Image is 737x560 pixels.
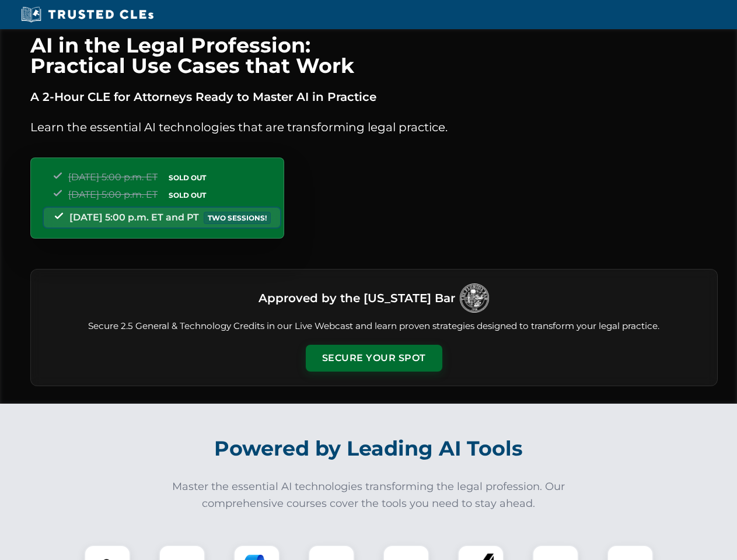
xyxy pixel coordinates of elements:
p: Learn the essential AI technologies that are transforming legal practice. [30,118,718,136]
img: Logo [460,283,489,313]
p: A 2-Hour CLE for Attorneys Ready to Master AI in Practice [30,87,718,106]
h1: AI in the Legal Profession: Practical Use Cases that Work [30,35,718,76]
button: Secure Your Spot [306,345,442,372]
img: Trusted CLEs [18,6,157,23]
p: Secure 2.5 General & Technology Credits in our Live Webcast and learn proven strategies designed ... [45,320,703,333]
h2: Powered by Leading AI Tools [46,428,692,469]
span: [DATE] 5:00 p.m. ET [68,171,158,183]
p: Master the essential AI technologies transforming the legal profession. Our comprehensive courses... [165,478,573,512]
span: SOLD OUT [165,189,210,201]
span: SOLD OUT [165,171,210,184]
span: [DATE] 5:00 p.m. ET [68,189,158,200]
h3: Approved by the [US_STATE] Bar [259,288,455,309]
